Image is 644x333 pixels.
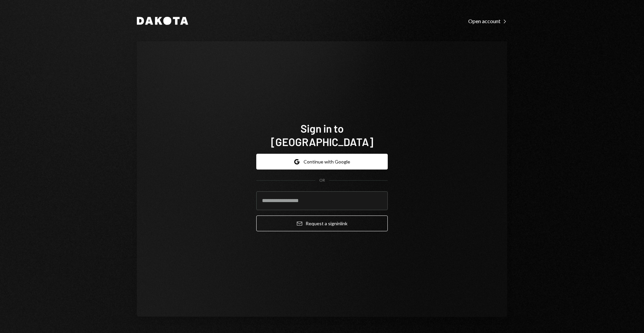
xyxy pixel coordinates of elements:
div: OR [319,178,325,183]
button: Request a signinlink [256,216,388,231]
h1: Sign in to [GEOGRAPHIC_DATA] [256,122,388,148]
div: Open account [468,18,507,25]
button: Continue with Google [256,154,388,170]
a: Open account [468,17,507,25]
